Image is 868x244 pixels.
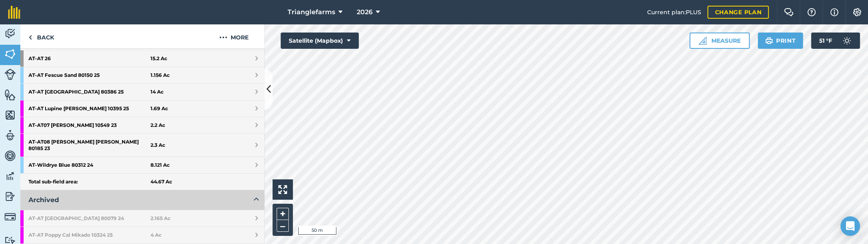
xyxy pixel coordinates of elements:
[4,28,16,40] img: svg+xml;base64,PD94bWwgdmVyc2lvbj0iMS4wIiBlbmNvZGluZz0idXRmLTgiPz4KPCEtLSBHZW5lcmF0b3I6IEFkb2JlIE...
[150,122,165,129] strong: 2.2 Ac
[20,100,264,117] a: AT-AT Lupine [PERSON_NAME] 10395 251.69 Ac
[852,8,862,16] img: A cog icon
[765,36,773,46] img: svg+xml;base64,PHN2ZyB4bWxucz0iaHR0cDovL3d3dy53My5vcmcvMjAwMC9zdmciIHdpZHRoPSIxOSIgaGVpZ2h0PSIyNC...
[4,211,16,222] img: svg+xml;base64,PD94bWwgdmVyc2lvbj0iMS4wIiBlbmNvZGluZz0idXRmLTgiPz4KPCEtLSBHZW5lcmF0b3I6IEFkb2JlIE...
[28,210,150,227] strong: AT - AT [GEOGRAPHIC_DATA] 80079 24
[20,84,264,100] a: AT-AT [GEOGRAPHIC_DATA] 80386 2514 Ac
[288,7,335,17] span: Trianglefarms
[203,24,264,48] button: More
[811,33,860,49] button: 51 °F
[4,109,16,121] img: svg+xml;base64,PHN2ZyB4bWxucz0iaHR0cDovL3d3dy53My5vcmcvMjAwMC9zdmciIHdpZHRoPSI1NiIgaGVpZ2h0PSI2MC...
[150,55,167,62] strong: 15.2 Ac
[4,129,16,142] img: svg+xml;base64,PD94bWwgdmVyc2lvbj0iMS4wIiBlbmNvZGluZz0idXRmLTgiPz4KPCEtLSBHZW5lcmF0b3I6IEFkb2JlIE...
[278,185,287,194] img: Four arrows, one pointing top left, one top right, one bottom right and the last bottom left
[150,232,161,238] strong: 4 Ac
[839,33,855,49] img: svg+xml;base64,PD94bWwgdmVyc2lvbj0iMS4wIiBlbmNvZGluZz0idXRmLTgiPz4KPCEtLSBHZW5lcmF0b3I6IEFkb2JlIE...
[28,227,150,243] strong: AT - AT Poppy Cal Mikado 10324 25
[20,50,264,67] a: AT-AT 2615.2 Ac
[4,69,16,80] img: svg+xml;base64,PD94bWwgdmVyc2lvbj0iMS4wIiBlbmNvZGluZz0idXRmLTgiPz4KPCEtLSBHZW5lcmF0b3I6IEFkb2JlIE...
[150,105,168,112] strong: 1.69 Ac
[219,33,227,42] img: svg+xml;base64,PHN2ZyB4bWxucz0iaHR0cDovL3d3dy53My5vcmcvMjAwMC9zdmciIHdpZHRoPSIyMCIgaGVpZ2h0PSIyNC...
[4,89,16,101] img: svg+xml;base64,PHN2ZyB4bWxucz0iaHR0cDovL3d3dy53My5vcmcvMjAwMC9zdmciIHdpZHRoPSI1NiIgaGVpZ2h0PSI2MC...
[819,33,832,49] span: 51 ° F
[4,48,16,60] img: svg+xml;base64,PHN2ZyB4bWxucz0iaHR0cDovL3d3dy53My5vcmcvMjAwMC9zdmciIHdpZHRoPSI1NiIgaGVpZ2h0PSI2MC...
[20,190,264,210] button: Archived
[150,215,170,222] strong: 2.165 Ac
[150,142,165,148] strong: 2.3 Ac
[20,24,62,48] a: Back
[647,8,701,17] span: Current plan : PLUS
[28,100,150,117] strong: AT - AT Lupine [PERSON_NAME] 10395 25
[4,190,16,203] img: svg+xml;base64,PD94bWwgdmVyc2lvbj0iMS4wIiBlbmNvZGluZz0idXRmLTgiPz4KPCEtLSBHZW5lcmF0b3I6IEFkb2JlIE...
[784,8,794,16] img: Two speech bubbles overlapping with the left bubble in the forefront
[28,50,150,67] strong: AT - AT 26
[150,179,172,185] strong: 44.67 Ac
[150,162,170,168] strong: 8.121 Ac
[689,33,750,49] button: Measure
[8,6,20,19] img: fieldmargin Logo
[4,236,16,244] img: svg+xml;base64,PD94bWwgdmVyc2lvbj0iMS4wIiBlbmNvZGluZz0idXRmLTgiPz4KPCEtLSBHZW5lcmF0b3I6IEFkb2JlIE...
[20,117,264,133] a: AT-AT07 [PERSON_NAME] 10549 232.2 Ac
[707,6,769,19] a: Change plan
[28,33,32,42] img: svg+xml;base64,PHN2ZyB4bWxucz0iaHR0cDovL3d3dy53My5vcmcvMjAwMC9zdmciIHdpZHRoPSI5IiBoZWlnaHQ9IjI0Ii...
[20,134,264,157] a: AT-AT08 [PERSON_NAME] [PERSON_NAME] 80185 232.3 Ac
[840,216,860,236] div: Open Intercom Messenger
[277,208,289,220] button: +
[150,72,170,78] strong: 1.156 Ac
[20,210,264,227] a: AT-AT [GEOGRAPHIC_DATA] 80079 242.165 Ac
[28,157,150,173] strong: AT - Wildrye Blue 80312 24
[830,7,838,17] img: svg+xml;base64,PHN2ZyB4bWxucz0iaHR0cDovL3d3dy53My5vcmcvMjAwMC9zdmciIHdpZHRoPSIxNyIgaGVpZ2h0PSIxNy...
[758,33,803,49] button: Print
[357,7,373,17] span: 2026
[28,67,150,83] strong: AT - AT Fescue Sand 80150 25
[28,179,150,185] strong: Total sub-field area:
[20,157,264,173] a: AT-Wildrye Blue 80312 248.121 Ac
[281,33,359,49] button: Satellite (Mapbox)
[28,134,150,157] strong: AT - AT08 [PERSON_NAME] [PERSON_NAME] 80185 23
[20,227,264,243] a: AT-AT Poppy Cal Mikado 10324 254 Ac
[807,8,816,16] img: A question mark icon
[28,84,150,100] strong: AT - AT [GEOGRAPHIC_DATA] 80386 25
[698,37,707,45] img: Ruler icon
[277,220,289,232] button: –
[4,170,16,182] img: svg+xml;base64,PD94bWwgdmVyc2lvbj0iMS4wIiBlbmNvZGluZz0idXRmLTgiPz4KPCEtLSBHZW5lcmF0b3I6IEFkb2JlIE...
[20,67,264,83] a: AT-AT Fescue Sand 80150 251.156 Ac
[4,150,16,162] img: svg+xml;base64,PD94bWwgdmVyc2lvbj0iMS4wIiBlbmNvZGluZz0idXRmLTgiPz4KPCEtLSBHZW5lcmF0b3I6IEFkb2JlIE...
[150,89,164,95] strong: 14 Ac
[28,117,150,133] strong: AT - AT07 [PERSON_NAME] 10549 23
